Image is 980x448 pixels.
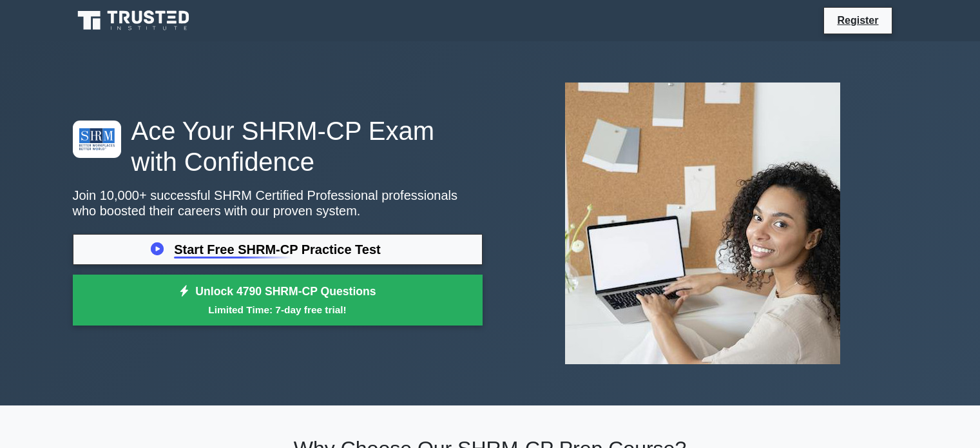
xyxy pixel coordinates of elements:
[829,12,886,28] a: Register
[73,234,483,265] a: Start Free SHRM-CP Practice Test
[73,188,483,219] p: Join 10,000+ successful SHRM Certified Professional professionals who boosted their careers with ...
[73,115,483,177] h1: Ace Your SHRM-CP Exam with Confidence
[89,302,466,317] small: Limited Time: 7-day free trial!
[73,275,483,326] a: Unlock 4790 SHRM-CP QuestionsLimited Time: 7-day free trial!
